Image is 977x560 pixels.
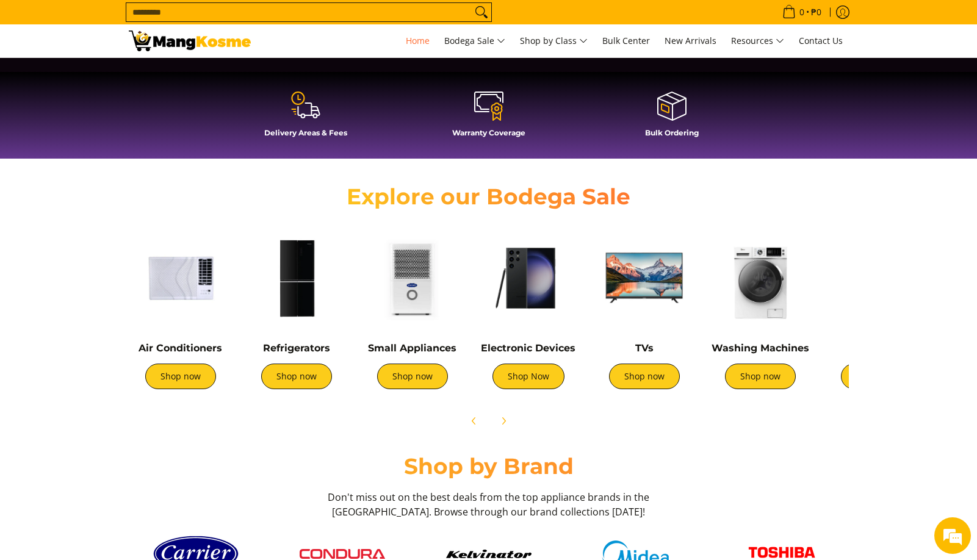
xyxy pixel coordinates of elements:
a: Bodega Sale [438,24,511,57]
a: Shop now [725,364,796,389]
div: Chat with us now [63,68,205,84]
a: Electronic Devices [481,342,575,354]
img: Electronic Devices [477,226,580,330]
img: TVs [593,226,696,330]
span: Bulk Center [602,35,650,46]
span: Contact Us [799,35,843,46]
h4: Delivery Areas & Fees [220,128,391,137]
a: Shop now [609,364,680,389]
img: Cookers [824,226,928,330]
a: Shop Now [492,364,564,389]
span: Shop by Class [520,34,588,49]
a: New Arrivals [658,24,723,57]
img: Kelvinator button 9a26f67e caed 448c 806d e01e406ddbdc [446,550,532,558]
a: Resources [725,24,790,57]
img: Condura logo red [300,549,385,559]
nav: Main Menu [263,24,849,57]
img: Mang Kosme: Your Home Appliances Warehouse Sale Partner! [129,31,251,51]
a: Bulk Center [596,24,656,57]
a: Small Appliances [368,342,456,354]
a: TVs [635,342,654,354]
button: Search [472,3,491,21]
a: Delivery Areas & Fees [220,90,391,146]
img: Washing Machines [708,226,812,330]
a: Refrigerators [263,342,330,354]
a: Home [400,24,436,57]
span: 0 [798,8,806,16]
div: Minimize live chat window [200,6,229,35]
span: New Arrivals [665,35,716,46]
h4: Warranty Coverage [403,128,574,137]
img: Refrigerators [245,226,348,330]
a: Warranty Coverage [403,90,574,146]
a: Kelvinator button 9a26f67e caed 448c 806d e01e406ddbdc [422,550,556,558]
a: Condura logo red [275,549,409,559]
span: Resources [731,34,784,49]
textarea: Type your message and hit 'Enter' [6,333,233,376]
a: Shop now [261,364,332,389]
a: Contact Us [793,24,849,57]
button: Next [490,407,517,434]
button: Previous [461,407,488,434]
img: Small Appliances [361,226,464,330]
span: We're online! [71,154,168,277]
a: Shop now [377,364,448,389]
span: Home [406,35,430,46]
span: ₱0 [809,8,823,16]
a: Washing Machines [712,342,809,354]
h2: Explore our Bodega Sale [312,183,666,210]
a: Shop now [145,364,216,389]
a: Bulk Ordering [586,90,757,146]
h4: Bulk Ordering [586,128,757,137]
h3: Don't miss out on the best deals from the top appliance brands in the [GEOGRAPHIC_DATA]. Browse t... [324,490,654,519]
a: Air Conditioners [139,342,222,354]
span: • [779,5,825,19]
a: Shop now [841,364,912,389]
a: Shop by Class [514,24,594,57]
h2: Shop by Brand [129,453,849,480]
img: Air Conditioners [129,226,233,330]
span: Bodega Sale [444,34,505,49]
